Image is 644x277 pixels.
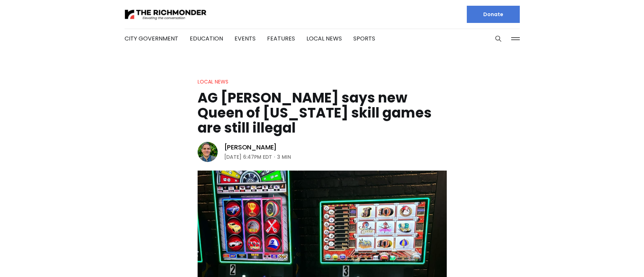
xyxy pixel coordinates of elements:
[493,33,504,44] button: Search this site
[198,78,228,85] a: Local News
[190,34,223,43] a: Education
[267,34,295,43] a: Features
[125,34,178,43] a: City Government
[467,6,520,23] a: Donate
[198,142,218,162] img: Graham Moomaw
[234,34,256,43] a: Events
[198,90,447,135] h1: AG [PERSON_NAME] says new Queen of [US_STATE] skill games are still illegal
[353,34,375,43] a: Sports
[224,143,277,152] a: [PERSON_NAME]
[224,153,272,161] time: [DATE] 6:47PM EDT
[277,153,291,161] span: 3 min
[306,34,342,43] a: Local News
[125,8,207,21] img: The Richmonder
